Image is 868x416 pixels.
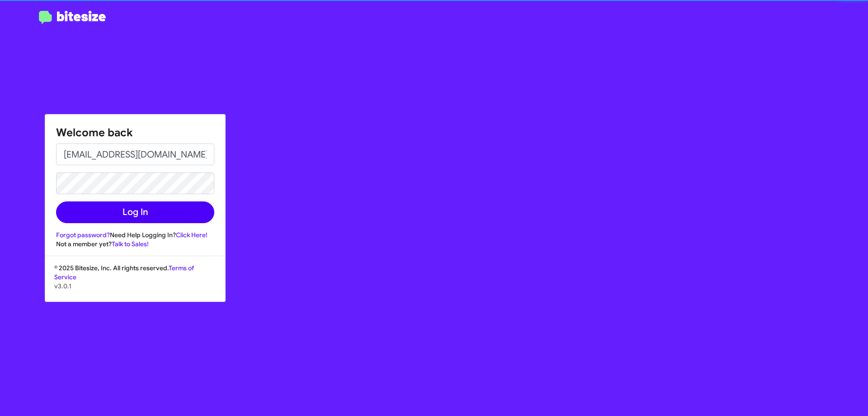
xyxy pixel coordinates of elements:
button: Log In [56,201,214,223]
a: Talk to Sales! [112,240,149,248]
input: Email address [56,143,214,165]
a: Click Here! [176,231,208,239]
h1: Welcome back [56,125,214,140]
div: Not a member yet? [56,239,214,249]
a: Forgot password? [56,231,110,239]
div: © 2025 Bitesize, Inc. All rights reserved. [45,263,225,301]
div: Need Help Logging In? [56,230,214,239]
p: v3.0.1 [54,282,216,291]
